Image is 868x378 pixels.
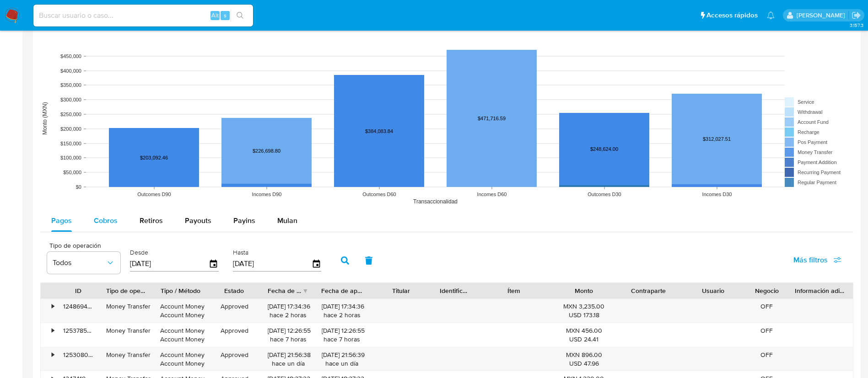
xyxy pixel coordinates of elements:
input: Buscar usuario o caso... [33,10,253,21]
p: alicia.aldreteperez@mercadolibre.com.mx [797,11,848,20]
span: Alt [211,11,219,20]
a: Salir [852,11,861,20]
a: Notificaciones [767,11,775,19]
span: s [224,11,226,20]
button: search-icon [231,9,249,22]
span: Accesos rápidos [706,11,758,20]
span: 3.157.3 [850,21,863,29]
